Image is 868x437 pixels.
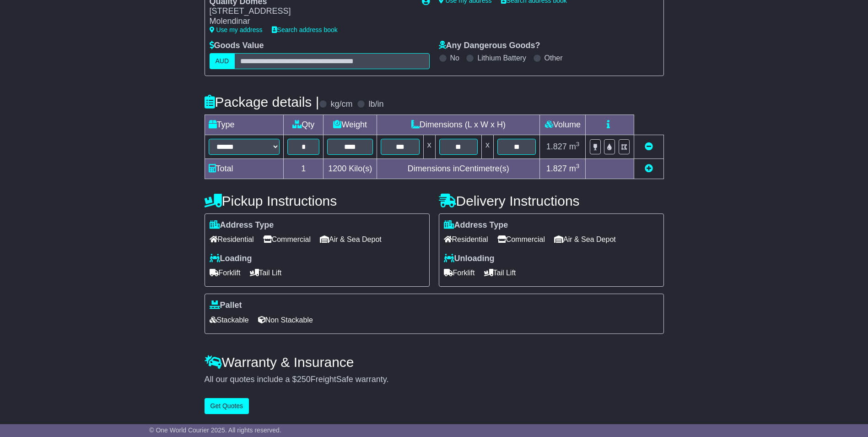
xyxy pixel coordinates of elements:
[210,41,264,51] label: Goods Value
[205,158,284,179] td: Total
[210,6,413,16] div: [STREET_ADDRESS]
[210,266,241,280] span: Forklift
[210,313,249,327] span: Stackable
[569,164,580,173] span: m
[328,164,346,173] span: 1200
[210,254,252,264] label: Loading
[444,232,488,246] span: Residential
[545,54,563,62] label: Other
[377,158,540,179] td: Dimensions in Centimetre(s)
[210,232,254,246] span: Residential
[368,99,383,109] label: lb/in
[540,115,586,135] td: Volume
[297,375,311,384] span: 250
[258,313,313,327] span: Non Stackable
[205,355,664,370] h4: Warranty & Insurance
[205,193,430,208] h4: Pickup Instructions
[377,115,540,135] td: Dimensions (L x W x H)
[210,300,242,311] label: Pallet
[546,164,567,173] span: 1.827
[576,163,580,169] sup: 3
[444,266,475,280] span: Forklift
[645,164,653,173] a: Add new item
[205,375,664,385] div: All our quotes include a $ FreightSafe warranty.
[250,266,282,280] span: Tail Lift
[576,141,580,147] sup: 3
[210,26,263,33] a: Use my address
[645,142,653,151] a: Remove this item
[210,16,413,27] div: Molendinar
[320,232,382,246] span: Air & Sea Depot
[569,142,580,151] span: m
[210,53,235,69] label: AUD
[450,54,459,62] label: No
[205,94,319,109] h4: Package details |
[444,254,495,264] label: Unloading
[330,99,352,109] label: kg/cm
[554,232,616,246] span: Air & Sea Depot
[477,54,526,62] label: Lithium Battery
[484,266,516,280] span: Tail Lift
[444,220,508,230] label: Address Type
[205,115,284,135] td: Type
[210,220,274,230] label: Address Type
[284,158,323,179] td: 1
[423,135,435,158] td: x
[149,426,281,434] span: © One World Courier 2025. All rights reserved.
[323,158,377,179] td: Kilo(s)
[323,115,377,135] td: Weight
[205,398,249,414] button: Get Quotes
[497,232,545,246] span: Commercial
[263,232,311,246] span: Commercial
[546,142,567,151] span: 1.827
[284,115,323,135] td: Qty
[482,135,494,158] td: x
[439,41,540,51] label: Any Dangerous Goods?
[439,193,664,208] h4: Delivery Instructions
[272,26,338,33] a: Search address book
